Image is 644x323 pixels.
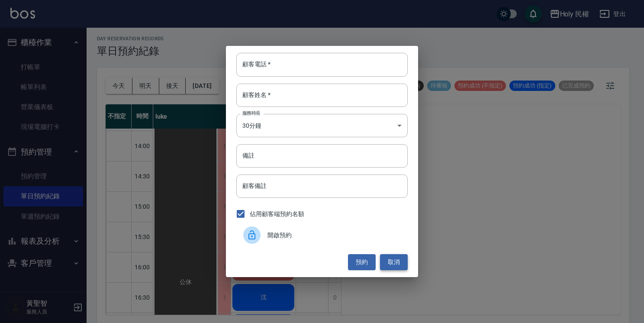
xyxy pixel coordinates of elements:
div: 開啟預約 [236,223,408,247]
span: 佔用顧客端預約名額 [250,210,304,219]
div: 30分鐘 [236,114,408,137]
button: 預約 [348,254,376,270]
label: 服務時長 [242,110,261,116]
span: 開啟預約 [267,231,401,240]
button: 取消 [380,254,408,270]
